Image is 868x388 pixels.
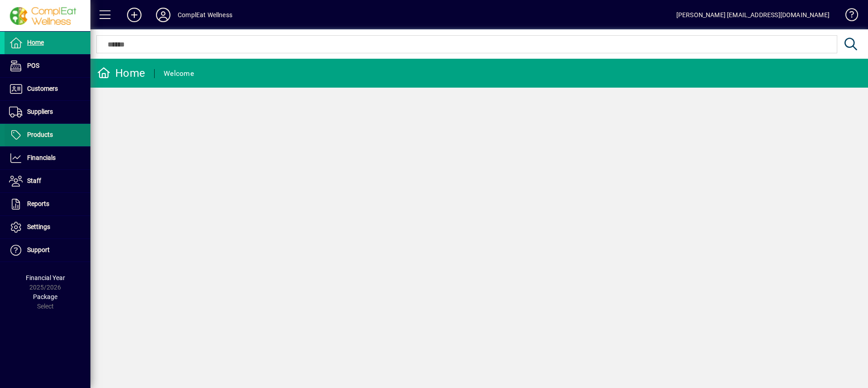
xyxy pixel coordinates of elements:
span: Home [27,39,44,46]
a: Financials [5,147,90,169]
span: Products [27,131,53,138]
div: Home [97,66,145,80]
a: POS [5,55,90,77]
a: Reports [5,193,90,215]
span: Settings [27,223,50,230]
span: Reports [27,200,49,207]
button: Add [120,7,149,23]
span: Package [33,293,57,300]
div: ComplEat Wellness [178,8,232,22]
a: Products [5,124,90,146]
span: Customers [27,85,58,92]
a: Knowledge Base [839,2,857,31]
a: Suppliers [5,101,90,123]
span: Staff [27,177,41,184]
span: Financial Year [26,274,65,281]
span: Support [27,246,50,253]
div: Welcome [164,66,194,81]
a: Staff [5,170,90,192]
span: Suppliers [27,108,53,115]
button: Profile [149,7,178,23]
span: POS [27,62,39,69]
a: Settings [5,216,90,238]
a: Customers [5,78,90,100]
div: [PERSON_NAME] [EMAIL_ADDRESS][DOMAIN_NAME] [676,8,830,22]
span: Financials [27,154,56,161]
a: Support [5,239,90,262]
